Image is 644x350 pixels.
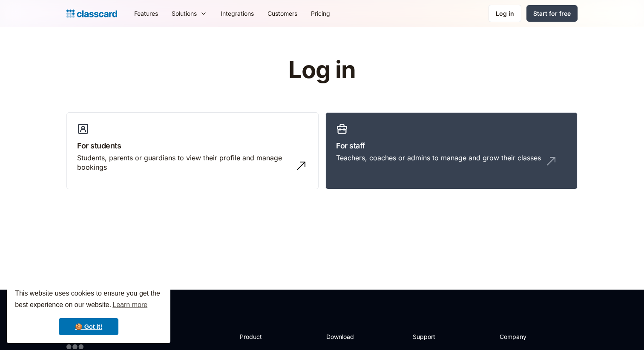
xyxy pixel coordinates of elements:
[187,57,457,83] h1: Log in
[325,112,578,190] a: For staffTeachers, coaches or admins to manage and grow their classes
[304,4,337,23] a: Pricing
[111,299,149,311] a: learn more about cookies
[526,5,578,22] a: Start for free
[413,332,447,341] h2: Support
[261,4,304,23] a: Customers
[59,318,118,335] a: dismiss cookie message
[336,140,567,151] h3: For staff
[214,4,261,23] a: Integrations
[127,4,165,23] a: Features
[77,153,291,172] div: Students, parents or guardians to view their profile and manage bookings
[240,332,285,341] h2: Product
[172,9,197,18] div: Solutions
[489,5,521,22] a: Log in
[66,8,117,20] a: home
[15,288,162,311] span: This website uses cookies to ensure you get the best experience on our website.
[66,112,319,190] a: For studentsStudents, parents or guardians to view their profile and manage bookings
[533,9,571,18] div: Start for free
[500,332,556,341] h2: Company
[7,280,170,343] div: cookieconsent
[77,140,308,151] h3: For students
[496,9,514,18] div: Log in
[326,332,361,341] h2: Download
[336,153,541,162] div: Teachers, coaches or admins to manage and grow their classes
[165,4,214,23] div: Solutions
